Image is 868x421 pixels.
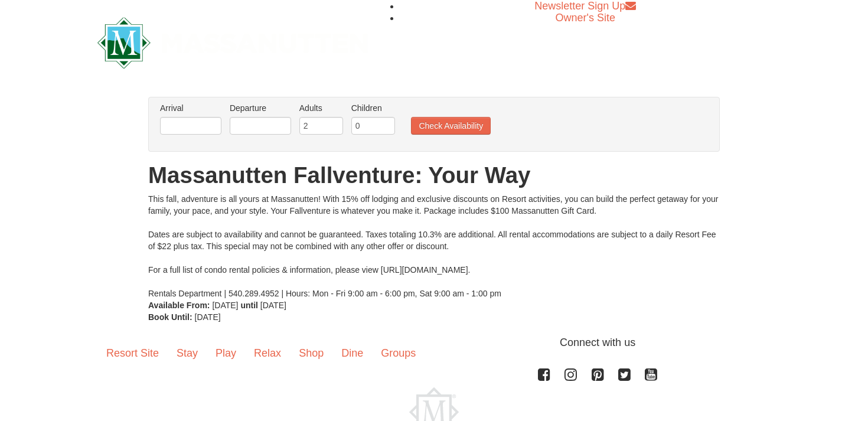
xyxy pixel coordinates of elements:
[97,17,368,68] img: Massanutten Resort Logo
[212,301,238,310] span: [DATE]
[148,301,210,310] strong: Available From:
[332,335,372,371] a: Dine
[411,117,491,135] button: Check Availability
[245,335,290,371] a: Relax
[195,312,221,322] span: [DATE]
[290,335,332,371] a: Shop
[148,193,720,299] div: This fall, adventure is all yours at Massanutten! With 15% off lodging and exclusive discounts on...
[97,335,771,351] p: Connect with us
[160,102,221,114] label: Arrival
[372,335,425,371] a: Groups
[148,312,192,322] strong: Book Until:
[97,27,368,55] a: Massanutten Resort
[240,301,258,310] strong: until
[207,335,245,371] a: Play
[230,102,291,114] label: Departure
[351,102,395,114] label: Children
[148,164,720,187] h1: Massanutten Fallventure: Your Way
[299,102,343,114] label: Adults
[260,301,286,310] span: [DATE]
[97,335,168,371] a: Resort Site
[168,335,207,371] a: Stay
[556,12,615,24] a: Owner's Site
